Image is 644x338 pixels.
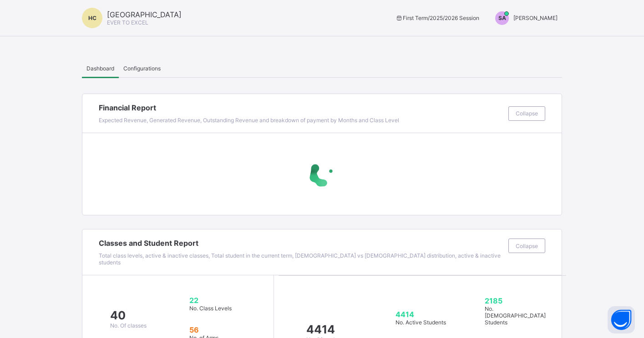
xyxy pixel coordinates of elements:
[306,323,345,336] span: 4414
[99,239,504,248] span: Classes and Student Report
[189,325,248,334] span: 56
[608,306,635,333] button: Open asap
[110,308,147,322] span: 40
[498,15,506,21] span: SA
[396,319,446,326] span: No. Active Students
[513,15,558,21] span: [PERSON_NAME]
[99,103,504,112] span: Financial Report
[107,10,182,19] span: [GEOGRAPHIC_DATA]
[516,110,538,117] span: Collapse
[189,305,232,312] span: No. Class Levels
[189,296,248,305] span: 22
[110,322,147,329] span: No. Of classes
[86,65,114,72] span: Dashboard
[395,15,479,21] span: session/term information
[99,117,399,124] span: Expected Revenue, Generated Revenue, Outstanding Revenue and breakdown of payment by Months and C...
[88,15,96,21] span: HC
[485,296,544,305] span: 2185
[485,305,546,326] span: No. [DEMOGRAPHIC_DATA] Students
[123,65,161,72] span: Configurations
[396,310,456,319] span: 4414
[516,243,538,249] span: Collapse
[107,19,148,26] span: EVER TO EXCEL
[99,252,501,266] span: Total class levels, active & inactive classes, Total student in the current term, [DEMOGRAPHIC_DA...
